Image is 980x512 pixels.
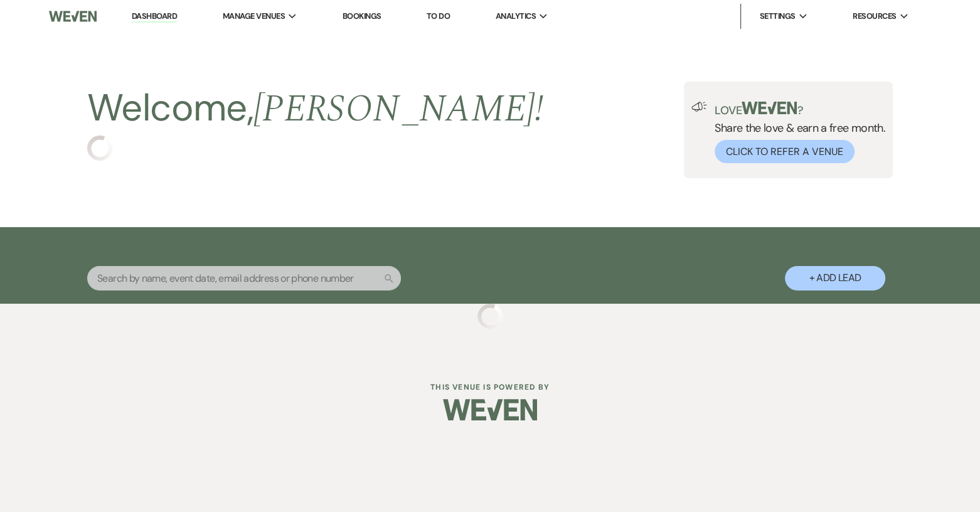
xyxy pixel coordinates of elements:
[87,136,112,161] img: loading spinner
[477,304,503,329] img: loading spinner
[742,102,797,114] img: weven-logo-green.svg
[49,3,97,29] img: Weven Logo
[707,102,885,163] div: Share the love & earn a free month.
[760,10,796,23] span: Settings
[427,11,450,21] a: To Do
[253,80,543,138] span: [PERSON_NAME] !
[715,140,855,163] button: Click to Refer a Venue
[715,102,885,116] p: Love ?
[87,266,401,291] input: Search by name, event date, email address or phone number
[853,10,896,23] span: Resources
[87,82,543,136] h2: Welcome,
[443,388,537,432] img: Weven Logo
[343,11,381,21] a: Bookings
[496,10,536,23] span: Analytics
[223,10,285,23] span: Manage Venues
[785,266,885,291] button: + Add Lead
[691,102,707,112] img: loud-speaker-illustration.svg
[132,11,177,23] a: Dashboard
